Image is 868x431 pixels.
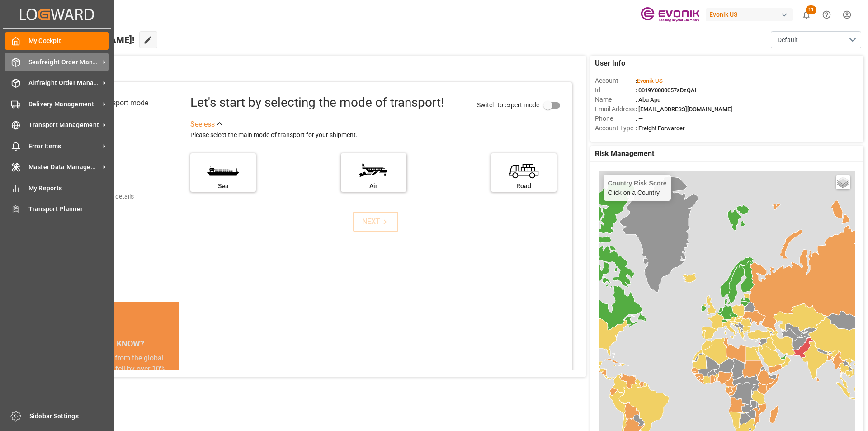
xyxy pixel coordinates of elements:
[636,115,643,122] span: : —
[5,179,109,197] a: My Reports
[836,175,850,189] a: Layers
[28,78,100,88] span: Airfreight Order Management
[190,93,444,112] div: Let's start by selecting the mode of transport!
[495,181,552,191] div: Road
[595,76,636,85] span: Account
[345,181,402,191] div: Air
[28,99,100,109] span: Delivery Management
[28,36,109,46] span: My Cockpit
[595,58,625,69] span: User Info
[60,353,169,396] div: CO2 emissions from the global transport sector fell by over 10% in [DATE] (International Energy A...
[595,85,636,95] span: Id
[706,8,793,21] div: Evonik US
[353,212,398,232] button: NEXT
[595,95,636,104] span: Name
[608,180,667,187] h4: Country Risk Score
[595,148,654,159] span: Risk Management
[5,200,109,218] a: Transport Planner
[706,6,796,23] button: Evonik US
[28,120,100,130] span: Transport Management
[636,77,663,84] span: :
[28,204,109,214] span: Transport Planner
[778,35,798,45] span: Default
[28,184,109,193] span: My Reports
[816,5,837,25] button: Help Center
[190,130,566,141] div: Please select the main mode of transport for your shipment.
[636,106,732,113] span: : [EMAIL_ADDRESS][DOMAIN_NAME]
[796,5,816,25] button: show 11 new notifications
[636,125,685,132] span: : Freight Forwarder
[806,5,816,14] span: 11
[5,32,109,50] a: My Cockpit
[38,31,135,48] span: Hello [PERSON_NAME]!
[28,57,100,67] span: Seafreight Order Management
[29,412,110,421] span: Sidebar Settings
[595,123,636,133] span: Account Type
[608,180,667,196] div: Click on a Country
[636,87,697,94] span: : 0019Y0000057sDzQAI
[195,181,251,191] div: Sea
[595,114,636,123] span: Phone
[636,96,660,103] span: : Abu Apu
[771,31,861,48] button: open menu
[28,162,100,172] span: Master Data Management
[637,77,663,84] span: Evonik US
[28,142,100,151] span: Error Items
[477,101,539,108] span: Switch to expert mode
[167,353,179,407] button: next slide / item
[641,7,699,23] img: Evonik-brand-mark-Deep-Purple-RGB.jpeg_1700498283.jpeg
[49,334,179,353] div: DID YOU KNOW?
[190,119,215,130] div: See less
[362,216,390,227] div: NEXT
[595,104,636,114] span: Email Address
